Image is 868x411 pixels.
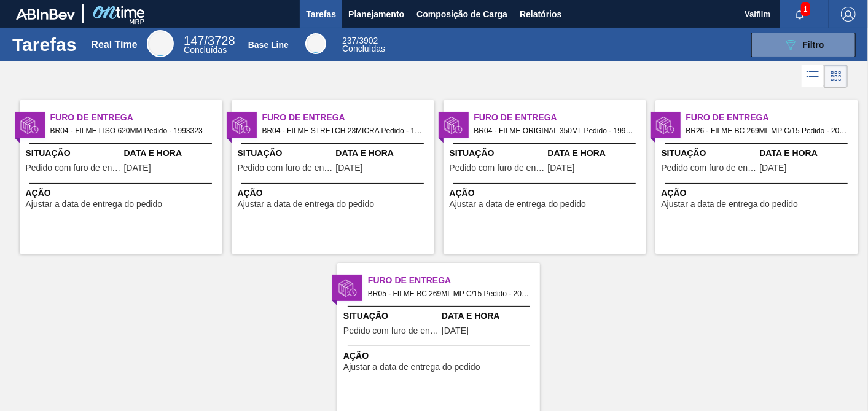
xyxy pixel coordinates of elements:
span: Ação [662,187,855,200]
span: Ação [343,350,537,362]
span: Tarefas [306,7,336,22]
span: 25/09/2025, [760,163,787,173]
span: Ação [238,187,431,200]
span: Pedido com furo de entrega [26,163,121,173]
span: BR04 - FILME LISO 620MM Pedido - 1993323 [50,124,213,138]
span: Ação [26,187,219,200]
span: Ajustar a data de entrega do pedido [343,362,480,372]
span: Ajustar a data de entrega do pedido [238,200,375,209]
span: 25/09/2025, [548,163,575,173]
span: Furo de Entrega [474,111,646,124]
span: Furo de Entrega [686,111,858,124]
span: 25/09/2025, [124,163,151,173]
div: Base Line [342,37,385,53]
span: 25/09/2025, [336,163,363,173]
button: Filtro [751,33,856,57]
span: Furo de Entrega [262,111,434,124]
span: Ajustar a data de entrega do pedido [26,200,163,209]
span: Furo de Entrega [368,274,540,287]
div: Real Time [184,36,235,54]
div: Real Time [147,30,174,57]
span: Planejamento [348,7,404,22]
span: Relatórios [520,7,561,22]
span: Data e Hora [760,147,855,160]
span: Data e Hora [548,147,643,160]
img: status [656,116,674,135]
div: Visão em Lista [802,65,824,88]
span: BR05 - FILME BC 269ML MP C/15 Pedido - 2005624 [368,287,530,300]
span: Furo de Entrega [50,111,222,124]
span: Ajustar a data de entrega do pedido [450,200,587,209]
img: status [20,116,39,135]
img: status [338,279,357,297]
div: Base Line [305,33,326,54]
span: Situação [450,147,545,160]
span: Pedido com furo de entrega [450,163,545,173]
span: BR26 - FILME BC 269ML MP C/15 Pedido - 2026947 [686,124,848,138]
span: Composição de Carga [416,7,507,22]
span: Data e Hora [336,147,431,160]
img: status [232,116,251,135]
span: / 3902 [342,36,378,45]
span: Ação [450,187,643,200]
span: Situação [343,310,439,323]
span: Concluídas [342,44,385,53]
img: TNhmsLtSVTkK8tSr43FrP2fwEKptu5GPRR3wAAAABJRU5ErkJggg== [16,9,75,20]
span: BR04 - FILME STRETCH 23MICRA Pedido - 1993144 [262,124,424,138]
span: Situação [238,147,333,160]
div: Base Line [248,40,289,50]
span: Situação [26,147,121,160]
span: Ajustar a data de entrega do pedido [662,200,799,209]
h1: Tarefas [12,37,77,52]
span: 24/09/2025, [442,326,469,335]
span: Pedido com furo de entrega [662,163,757,173]
span: BR04 - FILME ORIGINAL 350ML Pedido - 1997666 [474,124,636,138]
span: 147 [184,34,204,47]
span: Data e Hora [124,147,219,160]
span: Concluídas [184,45,227,55]
img: status [444,116,463,135]
span: Pedido com furo de entrega [343,326,439,335]
span: Filtro [803,40,824,50]
img: Logout [841,7,856,22]
span: 1 [801,2,810,16]
span: Situação [662,147,757,160]
div: Visão em Cards [824,65,848,88]
span: Pedido com furo de entrega [238,163,333,173]
div: Real Time [91,39,137,50]
span: Data e Hora [442,310,537,323]
span: / 3728 [184,34,235,47]
span: 237 [342,36,356,45]
button: Notificações [780,6,819,23]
